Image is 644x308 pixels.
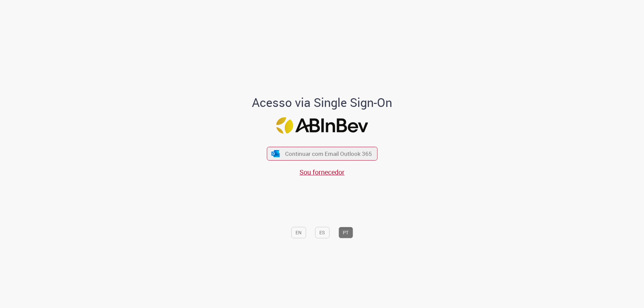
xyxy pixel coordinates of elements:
a: Sou fornecedor [300,168,344,177]
img: Logo ABInBev [276,117,368,134]
h1: Acesso via Single Sign-On [229,96,415,109]
img: ícone Azure/Microsoft 360 [271,150,280,157]
button: ES [315,227,329,238]
span: Continuar com Email Outlook 365 [285,150,372,158]
button: ícone Azure/Microsoft 360 Continuar com Email Outlook 365 [267,147,377,161]
button: PT [338,227,353,238]
button: EN [291,227,306,238]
